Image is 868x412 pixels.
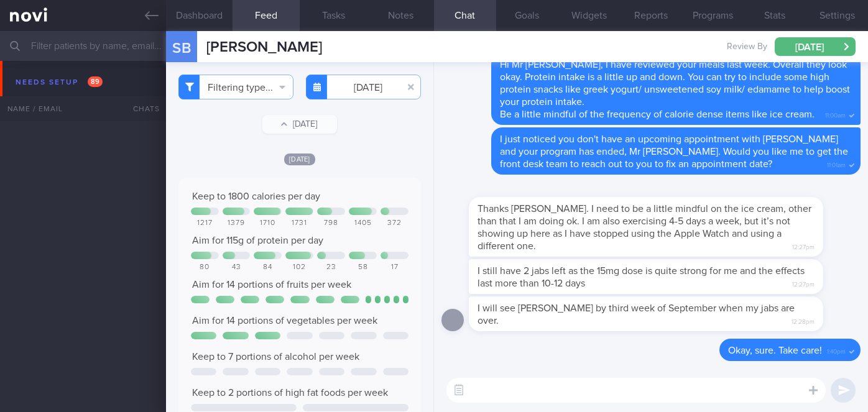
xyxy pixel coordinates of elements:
span: 1:40pm [827,344,846,356]
span: 11:01am [827,158,846,170]
button: [DATE] [775,37,856,56]
div: 1731 [285,219,313,228]
span: 12:27pm [792,277,815,289]
div: 43 [223,263,251,272]
button: Filtering type... [178,75,293,99]
div: 1405 [349,219,377,228]
div: 798 [317,219,345,228]
span: Keep to 7 portions of alcohol per week [192,352,359,362]
div: 23 [317,263,345,272]
span: 12:28pm [792,314,815,326]
span: 12:27pm [792,240,815,252]
span: Thanks [PERSON_NAME]. I need to be a little mindful on the ice cream, other than that I am doing ... [478,204,811,251]
span: Okay, sure. Take care! [728,346,822,355]
div: 1217 [191,219,219,228]
button: [DATE] [262,115,337,134]
div: 1379 [223,219,251,228]
span: 89 [88,76,103,87]
span: I just noticed you don't have an upcoming appointment with [PERSON_NAME] and your program has end... [500,134,848,169]
span: Aim for 14 portions of fruits per week [192,280,351,290]
div: 58 [349,263,377,272]
div: 1710 [254,219,282,228]
span: Keep to 2 portions of high fat foods per week [192,388,388,398]
div: 102 [285,263,313,272]
span: Be a little mindful of the frequency of calorie dense items like ice cream. [500,109,815,119]
div: 372 [381,219,409,228]
span: I will see [PERSON_NAME] by third week of September when my jabs are over. [478,303,795,326]
div: Chats [116,96,166,121]
span: Aim for 115g of protein per day [192,236,323,245]
span: Aim for 14 portions of vegetables per week [192,316,377,326]
span: I still have 2 jabs left as the 15mg dose is quite strong for me and the effects last more than 1... [478,266,805,288]
span: [DATE] [284,153,315,165]
div: Needs setup [12,74,106,91]
div: SB [158,24,205,71]
span: Review By [727,42,767,53]
span: 11:00am [825,108,846,120]
span: Keep to 1800 calories per day [192,191,320,201]
div: 17 [381,263,409,272]
div: 80 [191,263,219,272]
span: [PERSON_NAME] [206,40,322,55]
div: 84 [254,263,282,272]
